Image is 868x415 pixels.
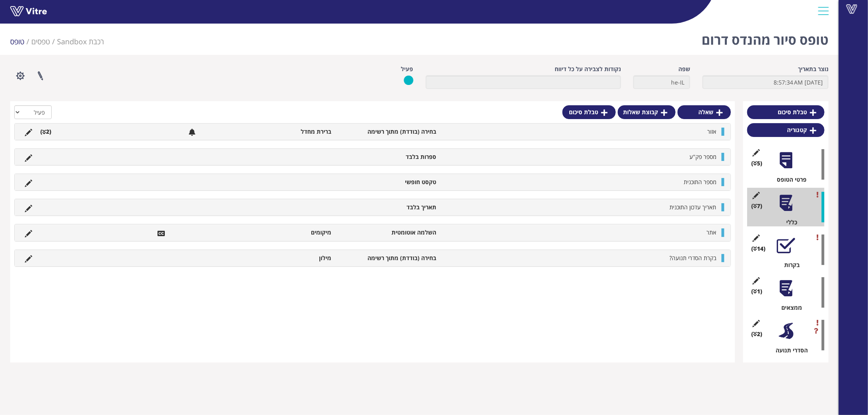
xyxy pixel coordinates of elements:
[747,105,824,119] a: טבלת סיכום
[678,105,731,119] a: שאלה
[753,261,824,269] div: בקרות
[747,123,824,137] a: קטגוריה
[751,245,765,253] span: (14 )
[31,37,50,46] a: טפסים
[336,153,441,161] li: ספרות בלבד
[618,105,676,119] a: קבוצת שאלות
[678,65,690,73] label: שפה
[751,202,762,210] span: (7 )
[10,37,31,47] li: טופס
[753,346,824,354] div: הסדרי תנועה
[231,228,336,237] li: מיקומים
[231,128,336,136] li: ברירת מחדל
[798,65,829,73] label: נוצר בתאריך
[336,128,441,136] li: בחירה (בודדת) מתוך רשימה
[336,178,441,186] li: טקסט חופשי
[336,254,441,262] li: בחירה (בודדת) מתוך רשימה
[555,65,621,73] label: נקודות לצבירה על כל דיווח
[669,254,716,262] span: בקרת הסדרי תנועה?
[36,128,55,136] li: (2 )
[751,159,762,167] span: (5 )
[336,228,441,237] li: השלמה אוטומטית
[401,65,413,73] label: פעיל
[57,37,104,46] span: 288
[751,287,762,295] span: (1 )
[702,20,829,55] h1: טופס סיור מהנדס דרום
[336,203,441,211] li: תאריך בלבד
[231,254,336,262] li: מילון
[404,75,413,85] img: yes
[753,176,824,184] div: פרטי הטופס
[706,228,716,236] span: אתר
[684,178,716,186] span: מספר התוכנית
[562,105,616,119] a: טבלת סיכום
[753,218,824,226] div: כללי
[689,153,716,161] span: מספר פק"ע
[753,304,824,312] div: ממצאים
[707,128,716,135] span: אזור
[751,330,762,338] span: (2 )
[669,203,716,211] span: תאריך עדכון התוכנית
